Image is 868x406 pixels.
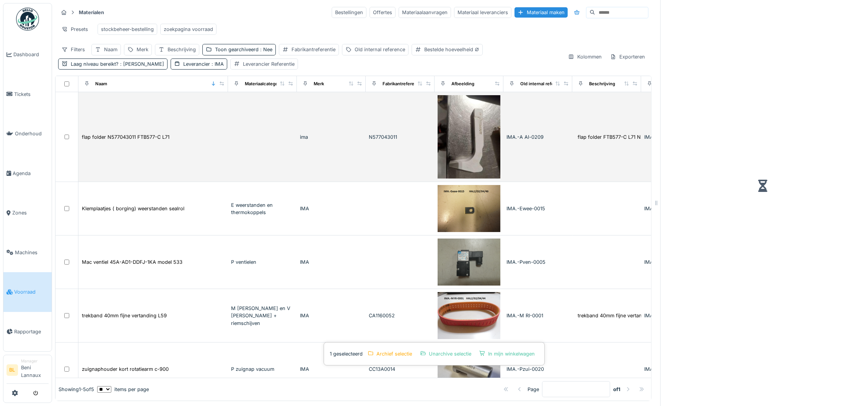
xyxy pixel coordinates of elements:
div: Naam [104,46,117,53]
div: Filters [58,44,88,55]
div: IMA.-Pven-0005 [506,258,569,266]
div: Materiaal leveranciers [454,7,511,18]
div: In mijn winkelwagen [476,349,538,359]
span: : IMA [210,61,224,67]
div: N577043011 [369,133,432,141]
span: Tickets [14,91,49,98]
span: : [PERSON_NAME] [119,61,164,67]
div: Old internal reference [520,81,566,87]
div: zoekpagina voorraad [164,26,213,33]
div: items per page [97,386,149,393]
div: Fabrikantreferentie [383,81,422,87]
div: Laag niveau bereikt? [71,60,164,68]
span: Voorraad [14,288,49,296]
img: flap folder N577043011 FTB577-C L71 [438,95,500,179]
img: trekband 40mm fijne vertanding L59 [438,292,500,339]
span: IMA [644,366,653,372]
img: Badge_color-CXgf-gQk.svg [16,8,39,31]
div: P zuignap vacuum [231,365,294,373]
div: Beschrijving [589,81,615,87]
a: Onderhoud [3,114,52,154]
div: IMA.-M RI-0001 [506,312,569,319]
div: IMA.-Ewee-0015 [506,205,569,212]
div: Materiaalaanvragen [399,7,451,18]
span: Machines [15,249,49,256]
strong: Materialen [76,9,107,16]
div: Beschrijving [168,46,196,53]
span: IMA [644,259,653,265]
div: IMA [300,312,363,319]
img: zuignaphouder kort rotatiearm c-900 [438,346,500,393]
span: Rapportage [14,328,49,335]
div: IMA [300,365,363,373]
img: Klemplaatjes ( borging) weerstanden sealrol [438,185,500,232]
div: flap folder N577043011 FTB577-C L71 [82,133,169,141]
div: Naam [95,81,107,87]
li: Beni Lannaux [21,358,49,382]
div: Exporteren [607,51,648,62]
span: IMA [644,134,653,140]
span: Zones [12,209,49,216]
a: Agenda [3,154,52,193]
a: Zones [3,193,52,233]
div: Toon gearchiveerd [215,46,272,53]
div: CC13A0014 [369,365,432,373]
a: Tickets [3,75,52,114]
img: Mac ventiel 45A-AD1-DDFJ-1KA model 533 [438,239,500,286]
a: BL ManagerBeni Lannaux [7,358,49,384]
span: IMA [644,206,653,211]
div: Offertes [370,7,396,18]
div: Klemplaatjes ( borging) weerstanden sealrol [82,205,184,212]
div: stockbeheer-bestelling [101,26,154,33]
div: Afbeelding [451,81,474,87]
div: Showing 1 - 5 of 5 [59,386,94,393]
span: Dashboard [13,51,49,58]
div: Mac ventiel 45A-AD1-DDFJ-1KA model 533 [82,258,182,266]
div: Merk [137,46,148,53]
div: IMA [300,205,363,212]
a: Voorraad [3,272,52,312]
div: Manager [21,358,49,364]
div: Fabrikantreferentie [292,46,335,53]
span: : Nee [259,47,272,52]
div: Old internal reference [355,46,405,53]
div: trekband 40mm fijne vertanding L59 Ima [578,312,672,319]
div: Unarchive selectie [417,349,475,359]
strong: of 1 [613,386,620,393]
a: Dashboard [3,35,52,75]
div: Leverancier [183,60,224,68]
div: Bestelde hoeveelheid [424,46,479,53]
div: trekband 40mm fijne vertanding L59 [82,312,167,319]
div: E weerstanden en thermokoppels [231,201,294,216]
div: IMA.-Pzui-0020 [506,365,569,373]
div: M [PERSON_NAME] en V [PERSON_NAME] + riemschijven [231,305,294,327]
div: ima [300,133,363,141]
span: Agenda [13,170,49,177]
div: Page [528,386,539,393]
div: IMA [300,258,363,266]
li: BL [7,364,18,376]
div: flap folder FTB577-C L71 N577043011 sluitin... [578,133,685,141]
div: CA1160052 [369,312,432,319]
div: Bestellingen [332,7,366,18]
div: Materiaalcategorie [245,81,283,87]
a: Machines [3,233,52,273]
span: Onderhoud [15,130,49,137]
div: zuignaphouder kort rotatiearm c-900 [82,365,169,373]
span: IMA [644,313,653,318]
a: Rapportage [3,312,52,352]
div: Materiaal maken [515,7,568,18]
div: Archief selectie [365,349,415,359]
div: Leverancier Referentie [243,60,295,68]
div: 1 geselecteerd [324,342,545,365]
div: IMA.-A Al-0209 [506,133,569,141]
div: Kolommen [565,51,605,62]
div: P ventielen [231,258,294,266]
div: Presets [58,24,91,35]
div: Merk [314,81,324,87]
